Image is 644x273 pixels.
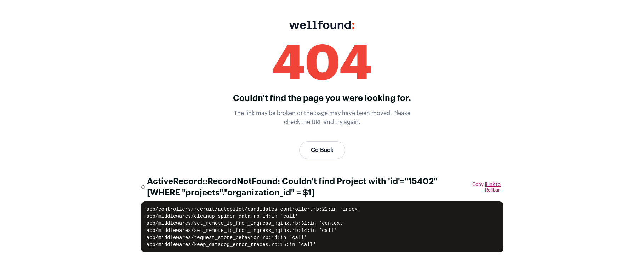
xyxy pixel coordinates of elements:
p: The link may be broken or the page may have been moved. Please check the URL and try again. [227,109,418,127]
button: Copy [472,182,484,187]
a: Go Back [299,141,345,159]
span: ActiveRecord::RecordNotFound: Couldn't find Project with 'id'="15402" [WHERE "projects"."organiza... [147,176,467,199]
pre: app/controllers/recruit/autopilot/candidates_controller.rb:22:in `index' app/middlewares/cleanup_... [141,201,503,252]
div: 404 [227,40,418,89]
a: Link to Rollbar [485,182,501,192]
span: | [485,182,503,193]
p: Couldn't find the page you were looking for. [227,93,418,105]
